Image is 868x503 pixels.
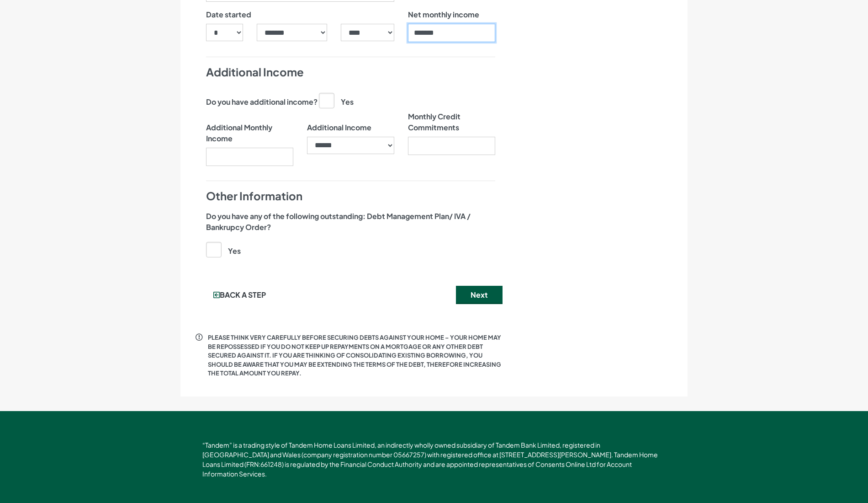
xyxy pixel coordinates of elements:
label: Do you have additional income? [206,96,318,107]
label: Additional Income [307,111,371,133]
h4: Other Information [206,188,495,204]
label: Do you have any of the following outstanding: Debt Management Plan/ IVA / Bankrupcy Order? [206,211,495,233]
label: Additional Monthly Income [206,111,293,144]
p: “Tandem” is a trading style of Tandem Home Loans Limited, an indirectly wholly owned subsidiary o... [202,440,666,479]
label: Net monthly income [408,9,479,20]
label: Yes [319,93,354,107]
p: PLEASE THINK VERY CAREFULLY BEFORE SECURING DEBTS AGAINST YOUR HOME – YOUR HOME MAY BE REPOSSESSE... [208,333,503,378]
label: Yes [206,242,241,257]
h4: Additional Income [206,64,495,80]
label: Monthly Credit Commitments [408,111,495,133]
label: Date started [206,9,251,20]
button: Back a step [199,286,281,304]
button: Next [456,286,503,304]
